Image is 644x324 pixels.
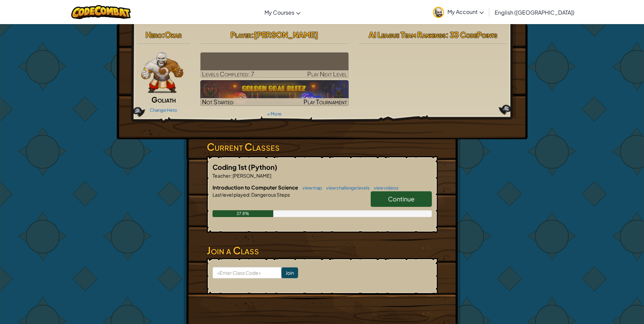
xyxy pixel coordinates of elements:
[249,192,251,198] span: :
[213,173,231,179] span: Teacher
[150,107,177,113] a: Change Hero
[213,267,281,278] input: <Enter Class Code>
[281,267,298,278] input: Join
[231,173,232,179] span: :
[202,98,234,106] span: Not Started
[200,80,349,106] img: Golden Goal
[446,30,497,39] span: : 33 CodePoints
[433,7,444,18] img: avatar
[251,192,290,198] span: Dangerous Steps
[200,52,349,78] a: Play Next Level
[388,195,415,203] span: Continue
[267,111,281,116] a: + More
[200,80,349,106] a: Not StartedPlay Tournament
[165,30,182,39] span: Okar
[299,185,322,191] a: view map
[370,185,399,191] a: view videos
[213,184,299,191] span: Introduction to Computer Science
[303,98,347,106] span: Play Tournament
[251,30,254,39] span: :
[202,70,254,78] span: Levels Completed: 7
[495,9,574,16] span: English ([GEOGRAPHIC_DATA])
[151,95,176,104] span: Goliath
[323,185,370,191] a: view challenge levels
[254,30,318,39] span: [PERSON_NAME]
[232,173,271,179] span: [PERSON_NAME]
[447,8,484,15] span: My Account
[248,163,277,171] span: (Python)
[207,139,438,155] h3: Current Classes
[213,192,249,198] span: Last level played
[429,1,487,23] a: My Account
[261,3,304,21] a: My Courses
[213,163,248,171] span: Coding 1st
[71,5,131,19] img: CodeCombat logo
[207,243,438,258] h3: Join a Class
[491,3,578,21] a: English ([GEOGRAPHIC_DATA])
[231,30,251,39] span: Player
[141,52,184,93] img: goliath-pose.png
[264,9,294,16] span: My Courses
[369,30,446,39] span: AI League Team Rankings
[162,30,165,39] span: :
[146,30,162,39] span: Hero
[213,210,274,217] div: 27.8%
[307,70,347,78] span: Play Next Level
